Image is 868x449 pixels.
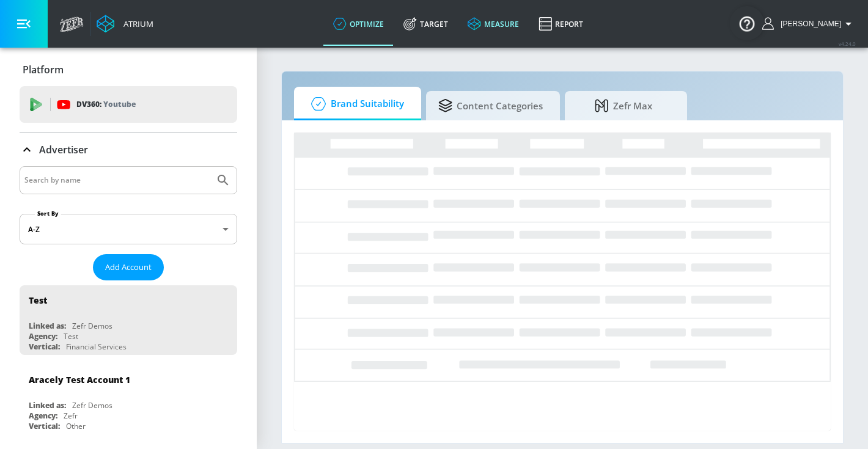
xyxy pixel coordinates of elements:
div: Linked as: [29,400,66,411]
p: Platform [23,63,64,76]
div: Aracely Test Account 1Linked as:Zefr DemosAgency:ZefrVertical:Other [20,365,237,434]
button: Open Resource Center [730,6,764,40]
button: [PERSON_NAME] [762,16,856,31]
span: v 4.24.0 [839,40,856,47]
button: Add Account [93,254,164,280]
span: Zefr Max [577,91,670,120]
a: measure [458,2,529,46]
div: Atrium [119,18,153,29]
span: Brand Suitability [306,89,404,119]
a: Target [394,2,458,46]
div: Zefr Demos [72,321,112,331]
div: Test [64,331,78,341]
div: TestLinked as:Zefr DemosAgency:TestVertical:Financial Services [20,285,237,355]
div: Agency: [29,411,57,421]
a: optimize [323,2,394,46]
div: Platform [20,53,237,87]
div: Linked as: [29,321,66,331]
a: Atrium [97,15,153,33]
input: Search by name [24,172,210,188]
div: Test [29,294,47,306]
div: Zefr [64,411,78,421]
p: Youtube [103,98,136,111]
div: DV360: Youtube [20,86,237,123]
span: Content Categories [438,91,543,120]
span: Add Account [105,260,152,274]
span: login as: guillermo.cabrera@zefr.com [776,20,841,28]
div: Advertiser [20,133,237,167]
div: Agency: [29,331,57,341]
div: Zefr Demos [72,400,112,411]
a: Report [529,2,593,46]
label: Sort By [35,210,61,217]
div: Aracely Test Account 1 [29,374,130,385]
div: Other [66,421,86,431]
p: DV360: [76,98,136,111]
div: Vertical: [29,341,60,352]
div: Vertical: [29,421,60,431]
div: Financial Services [66,341,127,352]
p: Advertiser [39,143,88,156]
div: A-Z [20,214,237,244]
